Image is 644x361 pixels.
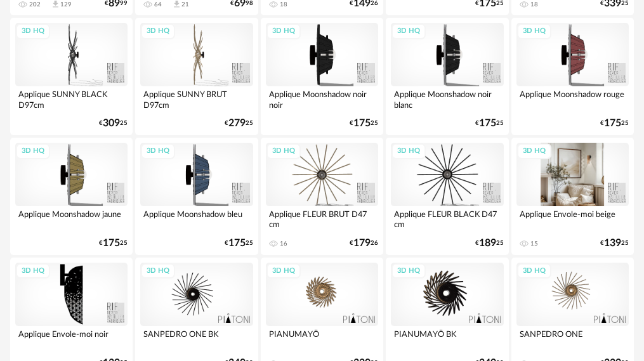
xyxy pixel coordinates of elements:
[516,86,629,112] div: Applique Moonshadow rouge
[391,143,426,159] div: 3D HQ
[141,23,175,39] div: 3D HQ
[261,138,383,255] a: 3D HQ Applique FLEUR BRUT D47 cm 16 €17926
[280,240,287,247] div: 16
[353,119,371,128] span: 175
[10,138,133,255] a: 3D HQ Applique Moonshadow jaune €17525
[228,119,246,128] span: 279
[99,119,128,128] div: € 25
[15,86,128,112] div: Applique SUNNY BLACK D97cm
[479,119,496,128] span: 175
[391,263,426,279] div: 3D HQ
[517,143,551,159] div: 3D HQ
[511,138,634,255] a: 3D HQ Applique Envole-moi beige 15 €13925
[350,239,378,247] div: € 26
[181,1,189,8] div: 21
[517,263,551,279] div: 3D HQ
[511,18,634,135] a: 3D HQ Applique Moonshadow rouge €17525
[266,206,378,232] div: Applique FLEUR BRUT D47 cm
[266,143,301,159] div: 3D HQ
[103,239,120,247] span: 175
[391,86,503,112] div: Applique Moonshadow noir blanc
[530,240,538,247] div: 15
[266,263,301,279] div: 3D HQ
[225,119,253,128] div: € 25
[99,239,128,247] div: € 25
[604,239,621,247] span: 139
[228,239,246,247] span: 175
[16,23,50,39] div: 3D HQ
[154,1,162,8] div: 64
[475,239,504,247] div: € 25
[16,143,50,159] div: 3D HQ
[140,206,253,232] div: Applique Moonshadow bleu
[280,1,287,8] div: 18
[386,18,508,135] a: 3D HQ Applique Moonshadow noir blanc €17525
[475,119,504,128] div: € 25
[266,326,378,351] div: PIANUMAYÖ
[516,326,629,351] div: SANPEDRO ONE
[479,239,496,247] span: 189
[517,23,551,39] div: 3D HQ
[600,239,629,247] div: € 25
[16,263,50,279] div: 3D HQ
[530,1,538,8] div: 18
[60,1,72,8] div: 129
[353,239,371,247] span: 179
[10,18,133,135] a: 3D HQ Applique SUNNY BLACK D97cm €30925
[29,1,41,8] div: 202
[135,138,258,255] a: 3D HQ Applique Moonshadow bleu €17525
[386,138,508,255] a: 3D HQ Applique FLEUR BLACK D47 cm €18925
[391,206,503,232] div: Applique FLEUR BLACK D47 cm
[140,326,253,351] div: SANPEDRO ONE BK
[266,86,378,112] div: Applique Moonshadow noir noir
[516,206,629,232] div: Applique Envole-moi beige
[140,86,253,112] div: Applique SUNNY BRUT D97cm
[103,119,120,128] span: 309
[391,326,503,351] div: PIANUMAYÖ BK
[141,263,175,279] div: 3D HQ
[15,326,128,351] div: Applique Envole-moi noir
[141,143,175,159] div: 3D HQ
[261,18,383,135] a: 3D HQ Applique Moonshadow noir noir €17525
[135,18,258,135] a: 3D HQ Applique SUNNY BRUT D97cm €27925
[225,239,253,247] div: € 25
[15,206,128,232] div: Applique Moonshadow jaune
[604,119,621,128] span: 175
[266,23,301,39] div: 3D HQ
[350,119,378,128] div: € 25
[600,119,629,128] div: € 25
[391,23,426,39] div: 3D HQ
